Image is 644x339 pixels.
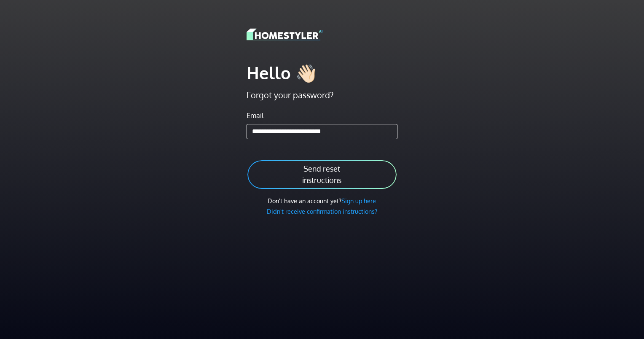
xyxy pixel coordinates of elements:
[247,90,397,100] h5: Forgot your password?
[247,62,397,83] h1: Hello 👋🏻
[247,110,263,121] label: Email
[247,196,397,206] div: Don't have an account yet?
[247,159,397,190] button: Send reset instructions
[247,27,322,42] img: logo-3de290ba35641baa71223ecac5eacb59cb85b4c7fdf211dc9aaecaaee71ea2f8.svg
[267,207,377,215] a: Didn't receive confirmation instructions?
[341,197,376,204] a: Sign up here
